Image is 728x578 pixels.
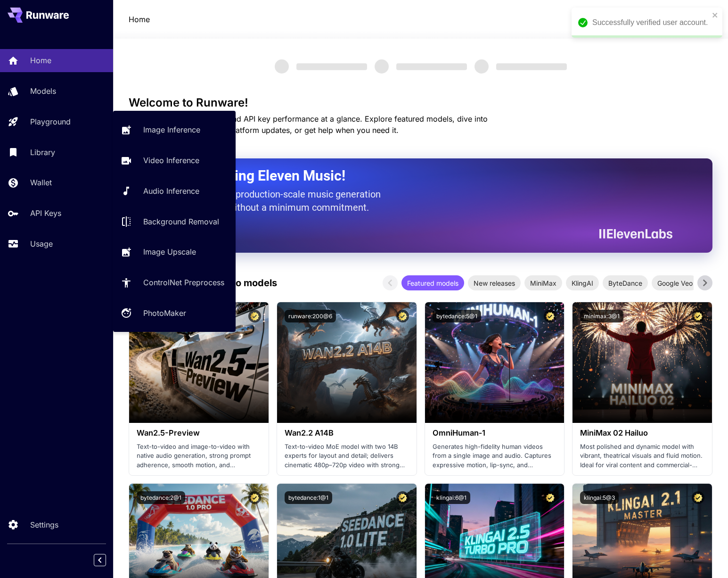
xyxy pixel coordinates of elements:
[401,278,464,288] span: Featured models
[285,491,332,504] button: bytedance:1@1
[129,114,488,135] span: Check out your usage stats and API key performance at a glance. Explore featured models, dive int...
[433,442,557,470] p: Generates high-fidelity human videos from a single image and audio. Captures expressive motion, l...
[712,11,719,19] button: close
[143,185,199,197] p: Audio Inference
[113,118,236,141] a: Image Inference
[137,491,185,504] button: bytedance:2@1
[94,554,106,566] button: Collapse sidebar
[692,491,704,504] button: Certified Model – Vetted for best performance and includes a commercial license.
[248,491,261,504] button: Certified Model – Vetted for best performance and includes a commercial license.
[248,310,261,322] button: Certified Model – Vetted for best performance and includes a commercial license.
[30,519,58,530] p: Settings
[544,310,556,322] button: Certified Model – Vetted for best performance and includes a commercial license.
[101,552,113,569] div: Collapse sidebar
[652,278,698,288] span: Google Veo
[603,278,648,288] span: ByteDance
[113,180,236,203] a: Audio Inference
[524,278,562,288] span: MiniMax
[143,216,219,227] p: Background Removal
[137,429,261,438] h3: Wan2.5-Preview
[285,310,336,322] button: runware:200@6
[30,85,56,97] p: Models
[425,302,564,423] img: alt
[30,147,55,158] p: Library
[592,17,709,28] div: Successfully verified user account.
[566,278,599,288] span: KlingAI
[129,14,150,25] p: Home
[143,124,200,135] p: Image Inference
[692,310,704,322] button: Certified Model – Vetted for best performance and includes a commercial license.
[30,55,51,66] p: Home
[30,177,52,188] p: Wallet
[143,246,196,257] p: Image Upscale
[285,429,409,438] h3: Wan2.2 A14B
[137,442,261,470] p: Text-to-video and image-to-video with native audio generation, strong prompt adherence, smooth mo...
[143,307,186,319] p: PhotoMaker
[113,149,236,172] a: Video Inference
[30,116,71,127] p: Playground
[544,491,556,504] button: Certified Model – Vetted for best performance and includes a commercial license.
[152,188,388,214] p: The only way to get production-scale music generation from Eleven Labs without a minimum commitment.
[285,442,409,470] p: Text-to-video MoE model with two 14B experts for layout and detail; delivers cinematic 480p–720p ...
[113,240,236,264] a: Image Upscale
[143,155,199,166] p: Video Inference
[129,14,150,25] nav: breadcrumb
[129,302,269,423] img: alt
[433,491,470,504] button: klingai:6@1
[580,442,704,470] p: Most polished and dynamic model with vibrant, theatrical visuals and fluid motion. Ideal for vira...
[580,491,619,504] button: klingai:5@3
[30,207,61,219] p: API Keys
[468,278,521,288] span: New releases
[277,302,417,423] img: alt
[113,302,236,325] a: PhotoMaker
[396,310,409,322] button: Certified Model – Vetted for best performance and includes a commercial license.
[580,429,704,438] h3: MiniMax 02 Hailuo
[396,491,409,504] button: Certified Model – Vetted for best performance and includes a commercial license.
[113,271,236,294] a: ControlNet Preprocess
[143,277,224,288] p: ControlNet Preprocess
[433,429,557,438] h3: OmniHuman‑1
[433,310,481,322] button: bytedance:5@1
[129,96,713,109] h3: Welcome to Runware!
[580,310,623,322] button: minimax:3@1
[30,238,53,249] p: Usage
[113,210,236,233] a: Background Removal
[573,302,712,423] img: alt
[152,167,666,185] h2: Now Supporting Eleven Music!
